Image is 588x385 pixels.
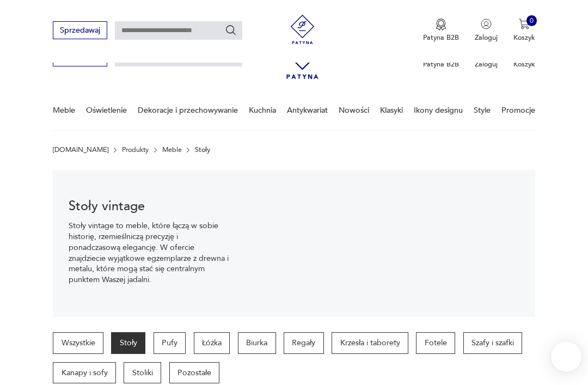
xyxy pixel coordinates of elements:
[526,15,537,26] div: 0
[513,59,535,69] p: Koszyk
[69,221,230,285] p: Stoły vintage to meble, które łączą w sobie historię, rzemieślniczą precyzję i ponadczasową elega...
[481,19,492,29] img: Ikonka użytkownika
[474,91,491,129] a: Style
[423,19,459,42] button: Patyna B2B
[513,19,535,42] button: 0Koszyk
[463,332,523,354] a: Szafy i szafki
[225,24,237,36] button: Szukaj
[414,91,463,129] a: Ikony designu
[551,341,581,372] iframe: Smartsupp widget button
[53,28,107,34] a: Sprzedawaj
[423,19,459,42] a: Ikona medaluPatyna B2B
[475,59,498,69] p: Zaloguj
[284,332,324,354] a: Regały
[287,91,328,129] a: Antykwariat
[53,21,107,39] button: Sprzedawaj
[53,332,103,354] a: Wszystkie
[53,362,116,384] a: Kanapy i sofy
[169,362,220,384] a: Pozostałe
[475,19,498,42] button: Zaloguj
[423,59,459,69] p: Patyna B2B
[111,332,145,354] a: Stoły
[138,91,238,129] a: Dekoracje i przechowywanie
[519,19,530,29] img: Ikona koszyka
[475,33,498,42] p: Zaloguj
[69,201,230,213] h1: Stoły vintage
[501,91,535,129] a: Promocje
[423,33,459,42] p: Patyna B2B
[53,91,75,129] a: Meble
[154,332,186,354] a: Pufy
[53,146,108,154] a: [DOMAIN_NAME]
[124,362,161,384] a: Stoliki
[238,332,276,354] a: Biurka
[436,19,446,30] img: Ikona medalu
[339,91,369,129] a: Nowości
[122,146,149,154] a: Produkty
[332,332,408,354] a: Krzesła i taborety
[249,91,276,129] a: Kuchnia
[86,91,127,129] a: Oświetlenie
[416,332,455,354] a: Fotele
[162,146,182,154] a: Meble
[380,91,403,129] a: Klasyki
[195,146,210,154] p: Stoły
[194,332,230,354] a: Łóżka
[513,33,535,42] p: Koszyk
[284,15,321,44] img: Patyna - sklep z meblami i dekoracjami vintage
